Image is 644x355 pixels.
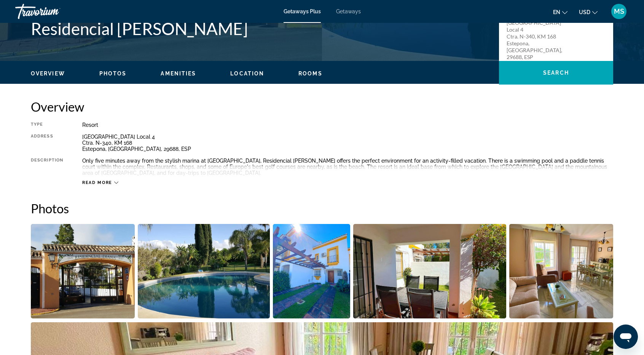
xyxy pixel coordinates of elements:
button: Location [230,70,264,77]
p: [GEOGRAPHIC_DATA] Local 4 Ctra. N-340, KM 168 Estepona, [GEOGRAPHIC_DATA], 29688, ESP [507,19,567,61]
span: Overview [31,70,65,77]
div: Resort [82,122,613,128]
div: Only five minutes away from the stylish marina at [GEOGRAPHIC_DATA], Residencial [PERSON_NAME] of... [82,158,613,176]
button: Amenities [161,70,196,77]
button: User Menu [609,3,629,19]
button: Open full-screen image slider [353,224,507,319]
span: en [553,9,560,15]
button: Overview [31,70,65,77]
iframe: Bouton de lancement de la fenêtre de messagerie [614,325,638,349]
button: Open full-screen image slider [31,224,135,319]
button: Photos [99,70,127,77]
button: Change currency [579,6,598,18]
button: Open full-screen image slider [273,224,350,319]
span: MS [614,8,624,15]
span: Amenities [161,70,196,77]
h1: Residencial [PERSON_NAME] [31,19,491,38]
a: Getaways [336,8,361,14]
button: Read more [82,180,118,185]
button: Rooms [298,70,322,77]
button: Open full-screen image slider [138,224,270,319]
button: Search [499,61,613,85]
div: Address [31,134,63,152]
span: Rooms [298,70,322,77]
button: Open full-screen image slider [509,224,613,319]
h2: Photos [31,201,613,216]
span: Photos [99,70,127,77]
div: Type [31,122,63,128]
a: Travorium [15,2,91,21]
span: Read more [82,180,112,185]
button: Change language [553,6,567,18]
div: Description [31,158,63,176]
a: Getaways Plus [284,8,321,14]
span: USD [579,9,590,15]
div: [GEOGRAPHIC_DATA] Local 4 Ctra. N-340, KM 168 Estepona, [GEOGRAPHIC_DATA], 29688, ESP [82,134,613,152]
span: Search [543,70,569,76]
span: Location [230,70,264,77]
h2: Overview [31,99,613,114]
